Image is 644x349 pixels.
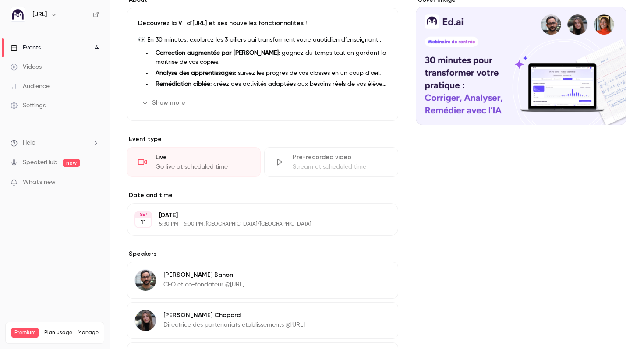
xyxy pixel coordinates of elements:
[23,158,57,167] a: SpeakerHub
[156,50,279,56] strong: Correction augmentée par [PERSON_NAME]
[163,321,305,329] p: Directrice des partenariats établissements @[URL]
[135,310,156,331] img: Alison Chopard
[63,159,80,167] span: new
[163,280,244,289] p: CEO et co-fondateur @[URL]
[163,311,305,320] p: [PERSON_NAME] Chopard
[23,178,56,187] span: What's new
[11,43,41,52] div: Events
[11,101,46,110] div: Settings
[156,153,250,162] div: Live
[152,49,387,67] li: : gagnez du temps tout en gardant la maîtrise de vos copies.
[127,250,398,258] label: Speakers
[159,211,352,220] p: [DATE]
[152,69,387,78] li: : suivez les progrès de vos classes en un coup d’œil.
[156,70,235,76] strong: Analyse des apprentissages
[138,35,387,45] p: 👀 En 30 minutes, explorez les 3 piliers qui transforment votre quotidien d’enseignant :
[135,212,151,218] div: SEP
[156,81,210,87] strong: Remédiation ciblée
[264,147,398,177] div: Pre-recorded videoStream at scheduled time
[293,153,387,162] div: Pre-recorded video
[127,302,398,339] div: Alison Chopard[PERSON_NAME] ChopardDirectrice des partenariats établissements @[URL]
[159,221,352,228] p: 5:30 PM - 6:00 PM, [GEOGRAPHIC_DATA]/[GEOGRAPHIC_DATA]
[32,10,47,19] h6: [URL]
[127,191,398,200] label: Date and time
[156,162,250,171] div: Go live at scheduled time
[293,162,387,171] div: Stream at scheduled time
[78,329,99,336] a: Manage
[127,147,261,177] div: LiveGo live at scheduled time
[138,96,191,110] button: Show more
[11,138,99,148] li: help-dropdown-opener
[141,218,146,227] p: 11
[11,328,39,338] span: Premium
[163,271,244,279] p: [PERSON_NAME] Banon
[138,19,387,28] p: Découvrez la V1 d’[URL] et ses nouvelles fonctionnalités !
[11,82,50,91] div: Audience
[11,7,25,21] img: Ed.ai
[135,270,156,291] img: Jonathan Banon
[152,80,387,89] li: : créez des activités adaptées aux besoins réels de vos élèves.
[11,63,42,71] div: Videos
[23,138,35,148] span: Help
[44,329,72,336] span: Plan usage
[127,262,398,299] div: Jonathan Banon[PERSON_NAME] BanonCEO et co-fondateur @[URL]
[127,135,398,144] p: Event type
